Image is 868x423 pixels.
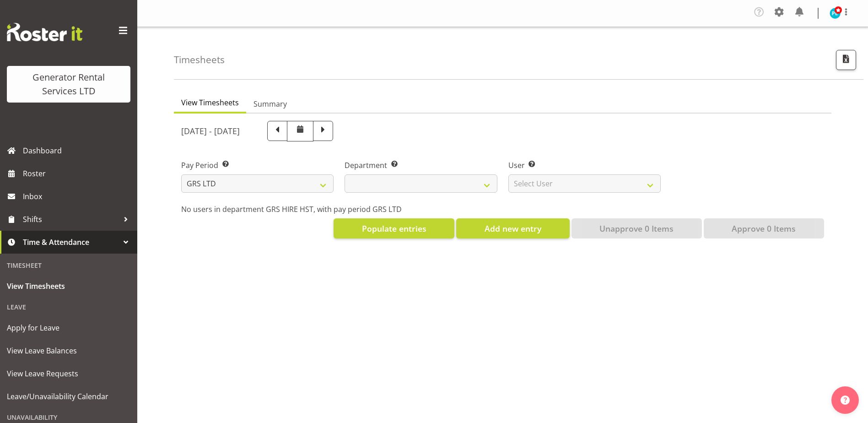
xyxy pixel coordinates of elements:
[456,218,569,239] button: Add new entry
[181,160,334,171] label: Pay Period
[485,222,541,234] span: Add new entry
[704,218,824,239] button: Approve 0 Items
[599,222,674,234] span: Unapprove 0 Items
[7,279,130,293] span: View Timesheets
[23,235,119,249] span: Time & Attendance
[732,222,796,234] span: Approve 0 Items
[23,144,133,157] span: Dashboard
[181,204,824,215] p: No users in department GRS HIRE HST, with pay period GRS LTD
[2,385,135,408] a: Leave/Unavailability Calendar
[2,256,135,275] div: Timesheet
[830,8,841,19] img: payrol-lady11294.jpg
[2,339,135,362] a: View Leave Balances
[181,97,239,108] span: View Timesheets
[7,367,130,380] span: View Leave Requests
[571,218,702,239] button: Unapprove 0 Items
[7,344,130,358] span: View Leave Balances
[174,54,225,65] h4: Timesheets
[841,396,850,405] img: help-xxl-2.png
[181,126,240,136] h5: [DATE] - [DATE]
[23,190,133,203] span: Inbox
[334,218,454,239] button: Populate entries
[23,167,133,180] span: Roster
[23,212,119,226] span: Shifts
[7,23,82,41] img: Rosterit website logo
[2,298,135,316] div: Leave
[836,50,856,70] button: Export CSV
[7,321,130,335] span: Apply for Leave
[2,275,135,298] a: View Timesheets
[2,362,135,385] a: View Leave Requests
[508,160,661,171] label: User
[16,70,121,98] div: Generator Rental Services LTD
[345,160,497,171] label: Department
[362,222,426,234] span: Populate entries
[7,390,130,403] span: Leave/Unavailability Calendar
[2,316,135,339] a: Apply for Leave
[253,98,287,109] span: Summary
